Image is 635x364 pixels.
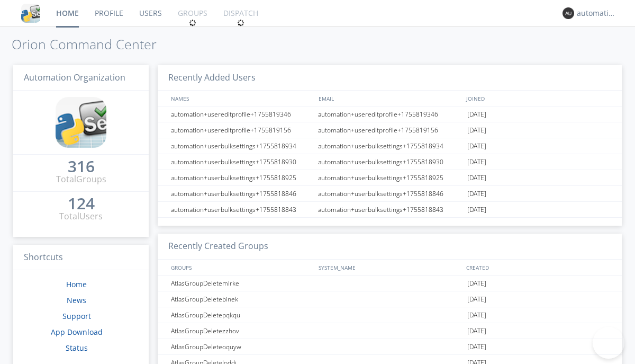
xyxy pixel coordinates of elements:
[68,198,95,210] a: 124
[158,276,622,291] a: AtlasGroupDeletemlrke[DATE]
[168,260,313,275] div: GROUPS
[467,291,486,307] span: [DATE]
[168,307,315,323] div: AtlasGroupDeletepqkqu
[24,72,125,83] span: Automation Organization
[315,154,465,170] div: automation+userbulksettings+1755818930
[66,279,87,289] a: Home
[168,138,315,154] div: automation+userbulksettings+1755818934
[467,170,486,186] span: [DATE]
[158,122,622,138] a: automation+usereditprofile+1755819156automation+usereditprofile+1755819156[DATE]
[315,138,465,154] div: automation+userbulksettings+1755818934
[66,343,88,353] a: Status
[168,186,315,201] div: automation+userbulksettings+1755818846
[237,19,244,26] img: spin.svg
[158,234,622,260] h3: Recently Created Groups
[563,7,574,19] img: 373638.png
[158,138,622,154] a: automation+userbulksettings+1755818934automation+userbulksettings+1755818934[DATE]
[316,260,464,275] div: SYSTEM_NAME
[68,198,95,209] div: 124
[168,291,315,307] div: AtlasGroupDeletebinek
[168,202,315,217] div: automation+userbulksettings+1755818843
[315,186,465,201] div: automation+userbulksettings+1755818846
[168,91,313,106] div: NAMES
[158,65,622,91] h3: Recently Added Users
[464,91,612,106] div: JOINED
[158,106,622,122] a: automation+usereditprofile+1755819346automation+usereditprofile+1755819346[DATE]
[467,154,486,170] span: [DATE]
[467,106,486,122] span: [DATE]
[467,186,486,202] span: [DATE]
[316,91,464,106] div: EMAIL
[21,4,40,23] img: cddb5a64eb264b2086981ab96f4c1ba7
[315,106,465,122] div: automation+usereditprofile+1755819346
[158,202,622,218] a: automation+userbulksettings+1755818843automation+userbulksettings+1755818843[DATE]
[168,339,315,354] div: AtlasGroupDeleteoquyw
[158,170,622,186] a: automation+userbulksettings+1755818925automation+userbulksettings+1755818925[DATE]
[168,170,315,185] div: automation+userbulksettings+1755818925
[158,307,622,323] a: AtlasGroupDeletepqkqu[DATE]
[158,154,622,170] a: automation+userbulksettings+1755818930automation+userbulksettings+1755818930[DATE]
[68,161,95,173] a: 316
[59,210,103,223] div: Total Users
[158,186,622,202] a: automation+userbulksettings+1755818846automation+userbulksettings+1755818846[DATE]
[464,260,612,275] div: CREATED
[467,202,486,218] span: [DATE]
[168,154,315,170] div: automation+userbulksettings+1755818930
[62,311,91,321] a: Support
[158,323,622,339] a: AtlasGroupDeletezzhov[DATE]
[68,161,95,172] div: 316
[315,202,465,217] div: automation+userbulksettings+1755818843
[158,291,622,307] a: AtlasGroupDeletebinek[DATE]
[467,276,486,291] span: [DATE]
[168,106,315,122] div: automation+usereditprofile+1755819346
[467,339,486,355] span: [DATE]
[168,122,315,138] div: automation+usereditprofile+1755819156
[51,327,103,337] a: App Download
[56,97,106,148] img: cddb5a64eb264b2086981ab96f4c1ba7
[467,122,486,138] span: [DATE]
[13,245,149,271] h3: Shortcuts
[315,170,465,185] div: automation+userbulksettings+1755818925
[315,122,465,138] div: automation+usereditprofile+1755819156
[467,323,486,339] span: [DATE]
[67,295,86,305] a: News
[467,138,486,154] span: [DATE]
[168,323,315,339] div: AtlasGroupDeletezzhov
[56,173,106,185] div: Total Groups
[577,8,616,19] div: automation+atlas0018
[189,19,196,26] img: spin.svg
[593,327,624,359] iframe: Toggle Customer Support
[168,276,315,291] div: AtlasGroupDeletemlrke
[467,307,486,323] span: [DATE]
[158,339,622,355] a: AtlasGroupDeleteoquyw[DATE]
